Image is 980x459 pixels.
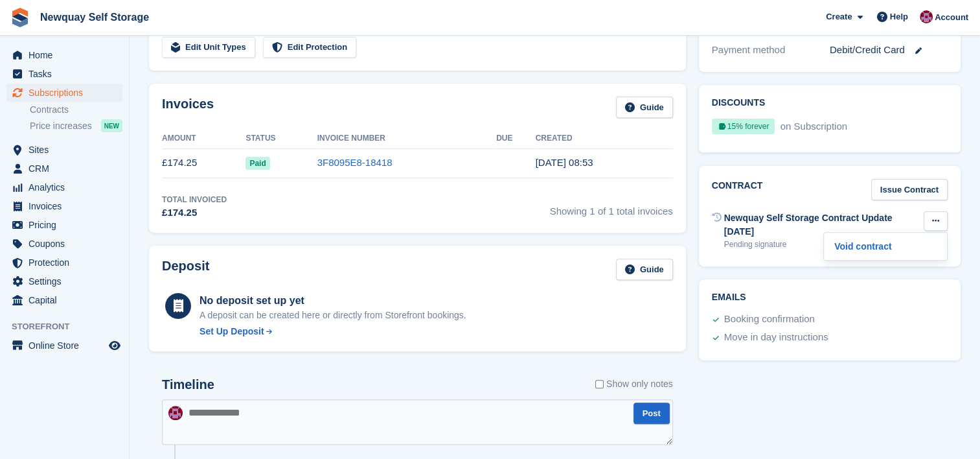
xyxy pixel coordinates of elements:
a: menu [6,235,122,253]
div: Set Up Deposit [199,325,264,338]
h2: Discounts [712,98,948,108]
div: Newquay Self Storage Contract Update [DATE] [724,211,924,239]
span: Account [935,11,968,24]
a: Edit Unit Types [162,37,255,58]
span: Coupons [28,235,106,253]
th: Status [245,128,317,149]
a: menu [6,46,122,64]
a: menu [6,84,122,102]
a: Preview store [107,338,122,353]
span: Settings [28,272,106,290]
div: Debit/Credit Card [830,43,948,58]
img: stora-icon-8386f47178a22dfd0bd8f6a31ec36ba5ce8667c1dd55bd0f319d3a0aa187defe.svg [10,8,30,27]
a: menu [6,336,122,355]
div: Pending signature [724,239,924,250]
a: Issue Contract [871,179,948,200]
th: Created [536,128,673,149]
th: Invoice Number [317,128,497,149]
a: menu [6,291,122,309]
div: 15% forever [712,119,775,134]
span: Price increases [30,120,92,132]
span: Tasks [28,65,106,83]
a: Newquay Self Storage [35,6,154,28]
a: Edit Protection [263,37,356,58]
a: Price increases NEW [30,119,122,133]
span: on Subscription [778,121,847,132]
a: Guide [616,259,673,280]
span: Sites [28,141,106,159]
div: £174.25 [162,206,227,220]
span: Invoices [28,197,106,215]
span: CRM [28,159,106,178]
span: Subscriptions [28,84,106,102]
a: Contracts [30,104,122,116]
div: Booking confirmation [724,312,815,327]
a: Guide [616,97,673,118]
h2: Invoices [162,97,214,118]
span: Storefront [12,320,129,333]
span: Home [28,46,106,64]
time: 2025-09-30 07:53:30 UTC [536,157,593,168]
span: Help [890,10,908,23]
a: menu [6,141,122,159]
h2: Deposit [162,259,209,280]
span: Analytics [28,178,106,196]
div: Total Invoiced [162,194,227,206]
p: A deposit can be created here or directly from Storefront bookings. [199,309,466,322]
td: £174.25 [162,148,245,178]
span: Capital [28,291,106,309]
a: menu [6,216,122,234]
span: Protection [28,253,106,272]
h2: Emails [712,292,948,303]
img: Paul Upson [168,406,183,420]
label: Show only notes [595,377,673,391]
h2: Contract [712,179,763,200]
a: menu [6,197,122,215]
div: No deposit set up yet [199,293,466,309]
a: Void contract [829,238,942,255]
button: Post [633,403,670,424]
img: Paul Upson [920,10,933,23]
span: Showing 1 of 1 total invoices [550,194,673,220]
div: Payment method [712,43,830,58]
th: Due [496,128,535,149]
h2: Timeline [162,377,214,392]
a: Set Up Deposit [199,325,466,338]
input: Show only notes [595,377,604,391]
a: menu [6,178,122,196]
div: Move in day instructions [724,330,828,346]
span: Pricing [28,216,106,234]
span: Online Store [28,336,106,355]
a: menu [6,272,122,290]
div: NEW [101,119,122,132]
a: menu [6,159,122,178]
a: menu [6,253,122,272]
a: menu [6,65,122,83]
span: Paid [245,157,269,170]
span: Create [826,10,852,23]
th: Amount [162,128,245,149]
a: 3F8095E8-18418 [317,157,393,168]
